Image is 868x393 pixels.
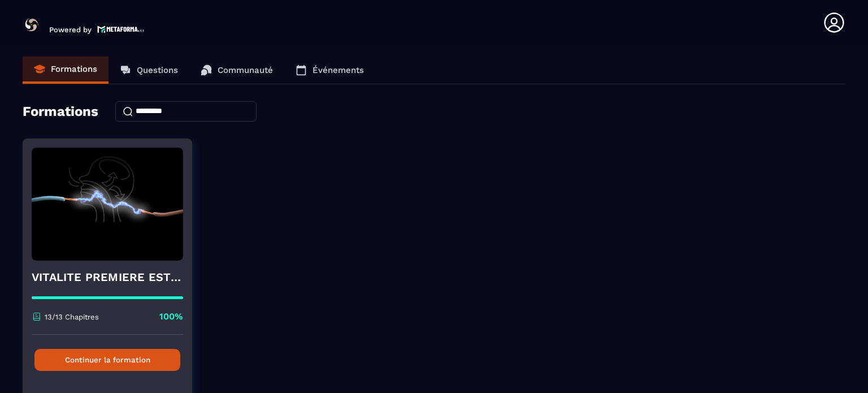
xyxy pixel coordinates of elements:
img: formation-background [32,148,183,261]
p: Formations [51,64,97,74]
p: Événements [313,65,364,75]
a: Formations [23,57,108,84]
p: Questions [137,65,178,75]
a: Événements [284,57,375,84]
p: 100% [159,310,183,323]
p: 13/13 Chapitres [45,313,99,321]
p: Powered by [49,25,92,34]
h4: VITALITE PREMIERE ESTRELLA [32,269,183,285]
button: Continuer la formation [34,349,180,371]
a: Questions [108,57,189,84]
img: logo-branding [23,16,41,34]
p: Communauté [218,65,273,75]
h4: Formations [23,103,98,119]
img: logo [97,24,145,34]
a: Communauté [189,57,284,84]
